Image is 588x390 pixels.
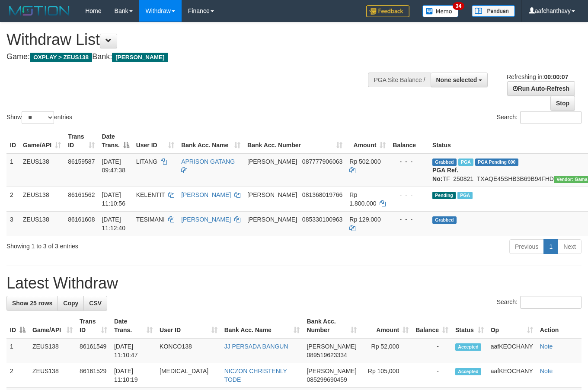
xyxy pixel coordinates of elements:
[360,338,412,363] td: Rp 52,000
[136,216,165,223] span: TESIMANI
[389,129,429,153] th: Balance
[29,314,76,338] th: Game/API: activate to sort column ascending
[537,314,582,338] th: Action
[307,376,347,383] span: Copy 085299690459 to clipboard
[133,129,178,153] th: User ID: activate to sort column ascending
[432,159,457,166] span: Grabbed
[156,363,221,388] td: [MEDICAL_DATA]
[19,153,64,187] td: ZEUS138
[349,216,380,223] span: Rp 129.000
[540,368,553,374] a: Note
[487,338,537,363] td: aafKEOCHANY
[178,129,244,153] th: Bank Acc. Name: activate to sort column ascending
[497,296,582,309] label: Search:
[303,314,360,338] th: Bank Acc. Number: activate to sort column ascending
[472,5,515,17] img: panduan.png
[507,81,575,96] a: Run Auto-Refresh
[224,368,287,383] a: NICZON CHRISTENLY TODE
[307,352,347,358] span: Copy 089519623334 to clipboard
[64,129,98,153] th: Trans ID: activate to sort column ascending
[6,211,19,236] td: 3
[247,216,297,223] span: [PERSON_NAME]
[181,191,231,198] a: [PERSON_NAME]
[19,129,64,153] th: Game/API: activate to sort column ascending
[412,363,452,388] td: -
[6,129,19,153] th: ID
[360,314,412,338] th: Amount: activate to sort column ascending
[12,300,52,307] span: Show 25 rows
[102,158,125,174] span: [DATE] 09:47:38
[22,111,54,124] select: Showentries
[6,296,58,311] a: Show 25 rows
[6,187,19,211] td: 2
[507,73,568,80] span: Refreshing in:
[302,158,342,165] span: Copy 087777906063 to clipboard
[520,111,582,124] input: Search:
[393,215,425,224] div: - - -
[111,314,156,338] th: Date Trans.: activate to sort column ascending
[349,158,380,165] span: Rp 502.000
[540,343,553,350] a: Note
[247,158,297,165] span: [PERSON_NAME]
[368,73,430,87] div: PGA Site Balance /
[475,159,518,166] span: PGA Pending
[111,338,156,363] td: [DATE] 11:10:47
[393,157,425,166] div: - - -
[558,239,582,254] a: Next
[76,363,111,388] td: 86161529
[550,96,575,111] a: Stop
[29,338,76,363] td: ZEUS138
[346,129,389,153] th: Amount: activate to sort column ascending
[432,167,458,182] b: PGA Ref. No:
[6,153,19,187] td: 1
[112,53,168,62] span: [PERSON_NAME]
[487,314,537,338] th: Op: activate to sort column ascending
[360,363,412,388] td: Rp 105,000
[156,314,221,338] th: User ID: activate to sort column ascending
[244,129,346,153] th: Bank Acc. Number: activate to sort column ascending
[544,73,568,80] strong: 00:00:07
[76,314,111,338] th: Trans ID: activate to sort column ascending
[307,368,356,374] span: [PERSON_NAME]
[83,296,107,311] a: CSV
[432,216,457,224] span: Grabbed
[393,190,425,199] div: - - -
[68,216,95,223] span: 86161608
[136,158,158,165] span: LITANG
[30,53,92,62] span: OXPLAY > ZEUS138
[68,158,95,165] span: 86159587
[497,111,582,124] label: Search:
[6,275,582,292] h1: Latest Withdraw
[156,338,221,363] td: KONCO138
[19,211,64,236] td: ZEUS138
[6,314,29,338] th: ID: activate to sort column descending
[458,159,473,166] span: Marked by aafsolysreylen
[102,216,125,231] span: [DATE] 11:12:40
[136,191,165,198] span: KELENTIT
[453,2,464,10] span: 34
[412,314,452,338] th: Balance: activate to sort column ascending
[366,5,409,17] img: Feedback.jpg
[6,53,383,61] h4: Game: Bank:
[6,111,72,124] label: Show entries
[29,363,76,388] td: ZEUS138
[19,187,64,211] td: ZEUS138
[6,338,29,363] td: 1
[436,76,477,83] span: None selected
[457,192,473,199] span: Marked by aafsolysreylen
[181,216,231,223] a: [PERSON_NAME]
[6,4,72,17] img: MOTION_logo.png
[432,192,456,199] span: Pending
[221,314,304,338] th: Bank Acc. Name: activate to sort column ascending
[302,216,342,223] span: Copy 085330100963 to clipboard
[102,191,125,207] span: [DATE] 11:10:56
[6,31,383,48] h1: Withdraw List
[68,191,95,198] span: 86161562
[63,300,78,307] span: Copy
[452,314,487,338] th: Status: activate to sort column ascending
[520,296,582,309] input: Search:
[302,191,342,198] span: Copy 081368019766 to clipboard
[412,338,452,363] td: -
[349,191,376,207] span: Rp 1.800.000
[247,191,297,198] span: [PERSON_NAME]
